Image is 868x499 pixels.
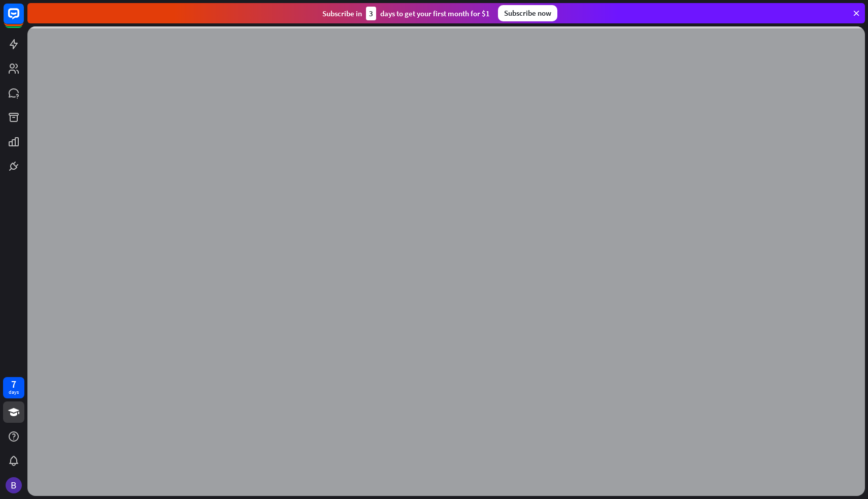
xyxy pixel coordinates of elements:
div: Subscribe now [498,5,557,21]
a: 7 days [3,377,24,398]
div: 7 [11,380,16,389]
div: days [9,389,19,396]
div: 3 [366,7,376,20]
div: Subscribe in days to get your first month for $1 [322,7,490,20]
